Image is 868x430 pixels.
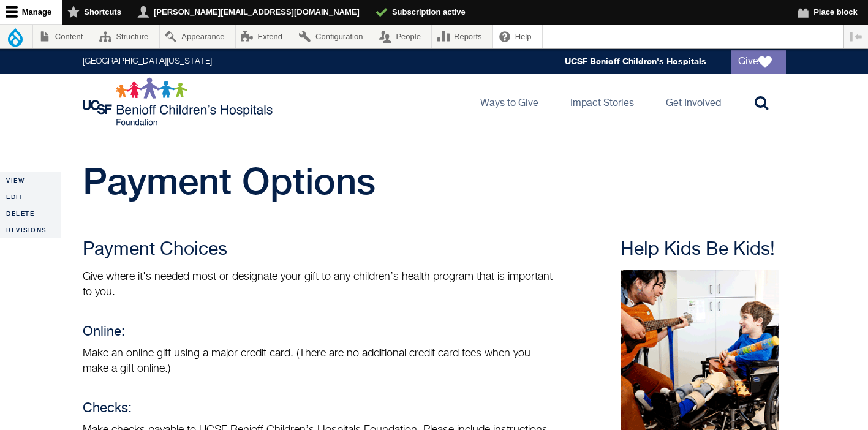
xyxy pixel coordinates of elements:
[160,25,235,48] a: Appearance
[94,25,159,48] a: Structure
[731,50,786,74] a: Give
[83,77,276,126] img: Logo for UCSF Benioff Children's Hospitals Foundation
[83,346,554,377] p: Make an online gift using a major credit card. (There are no additional credit card fees when you...
[83,239,554,261] h3: Payment Choices
[83,159,376,202] span: Payment Options
[236,25,293,48] a: Extend
[621,239,786,261] h3: Help Kids Be Kids!
[83,58,212,66] a: [GEOGRAPHIC_DATA][US_STATE]
[374,25,432,48] a: People
[493,25,542,48] a: Help
[560,74,644,129] a: Impact Stories
[470,74,548,129] a: Ways to Give
[293,25,373,48] a: Configuration
[33,25,94,48] a: Content
[83,270,554,300] p: Give where it's needed most or designate your gift to any children’s health program that is impor...
[432,25,492,48] a: Reports
[83,325,554,340] h4: Online:
[83,401,554,417] h4: Checks:
[844,25,868,48] button: Vertical orientation
[656,74,731,129] a: Get Involved
[565,56,706,67] a: UCSF Benioff Children's Hospitals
